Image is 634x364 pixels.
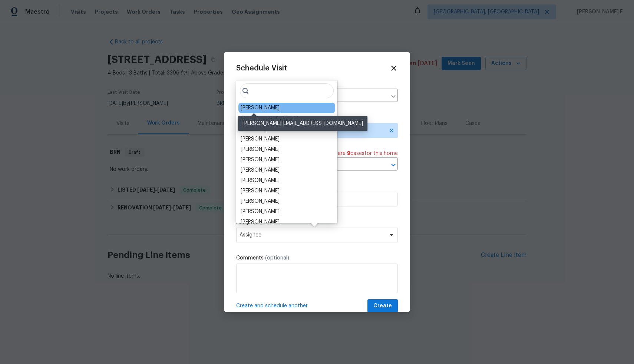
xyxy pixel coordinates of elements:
div: [PERSON_NAME] [241,198,280,205]
button: Create [367,299,398,313]
div: [PERSON_NAME] [241,135,280,143]
div: [PERSON_NAME] [241,104,280,112]
div: [PERSON_NAME][EMAIL_ADDRESS][DOMAIN_NAME] [238,116,367,131]
div: [PERSON_NAME] [241,187,280,195]
span: Schedule Visit [236,64,287,72]
div: [PERSON_NAME] [241,166,280,174]
div: [PERSON_NAME] [241,156,280,163]
span: Assignee [240,232,385,238]
span: 9 [347,151,350,156]
label: Comments [236,254,398,262]
span: Close [390,64,398,72]
div: [PERSON_NAME] [241,146,280,153]
div: [PERSON_NAME] [241,208,280,215]
span: There are case s for this home [324,150,398,157]
div: [PERSON_NAME] [241,177,280,184]
span: Create [373,301,392,311]
div: [PERSON_NAME] [241,218,280,226]
div: Opendoor Walks (Fake) [241,115,298,122]
button: Open [388,160,399,170]
span: Create and schedule another [236,302,308,310]
span: (optional) [265,255,289,261]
